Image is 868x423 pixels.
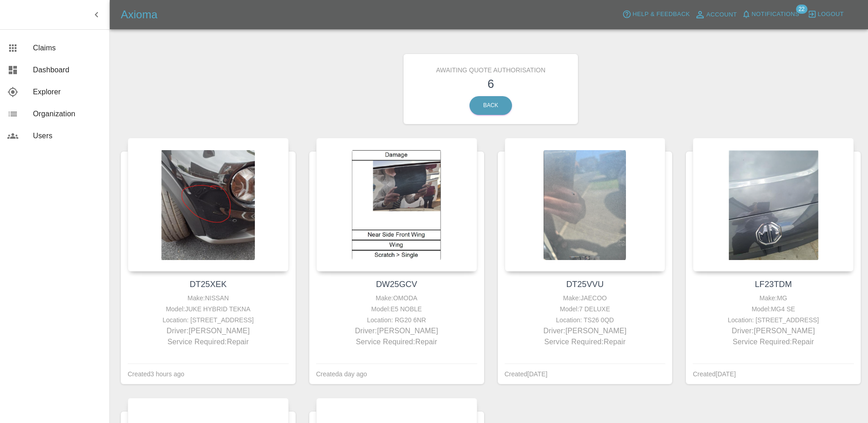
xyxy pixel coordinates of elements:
[505,369,548,380] div: Created [DATE]
[695,325,852,336] p: Driver: [PERSON_NAME]
[693,369,736,380] div: Created [DATE]
[695,336,852,347] p: Service Required: Repair
[818,9,844,20] span: Logout
[692,7,739,22] a: Account
[121,7,157,22] h5: Axioma
[33,130,102,141] span: Users
[376,280,417,289] a: DW25GCV
[739,7,802,22] button: Notifications
[318,336,475,347] p: Service Required: Repair
[695,293,852,304] div: Make: MG
[620,7,692,22] button: Help & Feedback
[33,108,102,119] span: Organization
[128,369,184,380] div: Created 3 hours ago
[507,293,663,304] div: Make: JAECOO
[410,61,571,75] h6: Awaiting Quote Authorisation
[796,5,807,14] span: 22
[755,280,792,289] a: LF23TDM
[507,336,663,347] p: Service Required: Repair
[706,10,737,20] span: Account
[752,9,799,20] span: Notifications
[507,315,663,325] div: Location: TS26 0QD
[318,315,475,325] div: Location: RG20 6NR
[805,7,846,22] button: Logout
[130,304,286,315] div: Model: JUKE HYBRID TEKNA
[318,325,475,336] p: Driver: [PERSON_NAME]
[410,75,571,92] h3: 6
[695,304,852,315] div: Model: MG4 SE
[507,325,663,336] p: Driver: [PERSON_NAME]
[130,325,286,336] p: Driver: [PERSON_NAME]
[130,315,286,325] div: Location: [STREET_ADDRESS]
[33,43,102,54] span: Claims
[189,280,226,289] a: DT25XEK
[318,293,475,304] div: Make: OMODA
[33,87,102,98] span: Explorer
[566,280,604,289] a: DT25VVU
[469,96,512,115] a: Back
[316,369,367,380] div: Created a day ago
[318,304,475,315] div: Model: E5 NOBLE
[695,315,852,325] div: Location: [STREET_ADDRESS]
[507,304,663,315] div: Model: 7 DELUXE
[130,336,286,347] p: Service Required: Repair
[33,65,102,76] span: Dashboard
[632,9,690,20] span: Help & Feedback
[130,293,286,304] div: Make: NISSAN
